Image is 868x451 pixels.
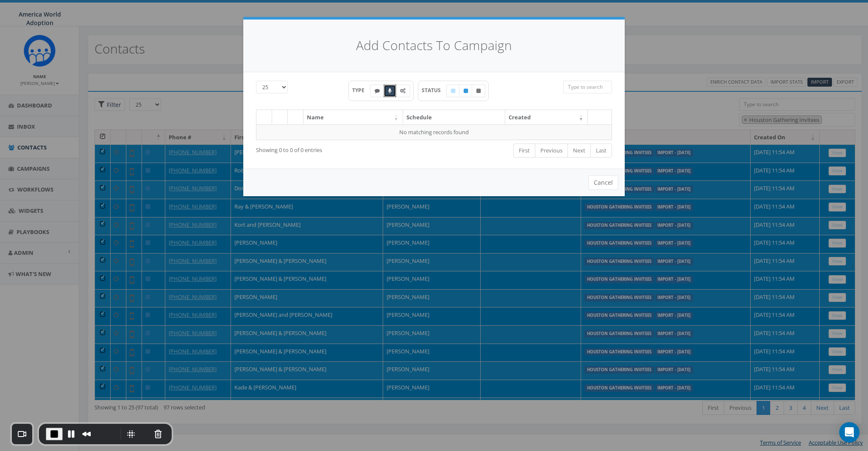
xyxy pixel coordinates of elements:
[422,87,447,94] span: STATUS
[590,144,612,158] a: Last
[451,88,455,93] i: Draft
[395,85,410,97] label: Automated Message
[476,88,481,93] i: Unpublished
[839,422,860,443] div: Open Intercom Messenger
[505,110,588,125] th: Created: activate to sort column ascending
[513,144,535,158] a: First
[384,85,396,97] label: Ringless Voice Mail
[256,37,612,55] h4: Add Contacts To Campaign
[375,88,380,93] i: Text SMS
[370,85,384,97] label: Text SMS
[303,110,403,125] th: Name: activate to sort column ascending
[568,144,591,158] a: Next
[388,88,392,93] i: Ringless Voice Mail
[459,85,473,97] label: Published
[400,88,406,93] i: Automated Message
[352,87,370,94] span: TYPE
[446,85,460,97] label: Draft
[563,81,612,93] input: Type to search
[256,143,397,154] div: Showing 0 to 0 of 0 entries
[588,175,618,190] button: Cancel
[535,144,568,158] a: Previous
[403,110,505,125] th: Schedule
[472,85,485,97] label: Unpublished
[464,88,468,93] i: Published
[256,124,612,140] td: No matching records found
